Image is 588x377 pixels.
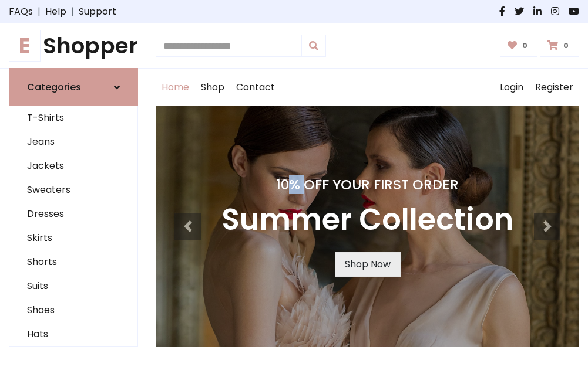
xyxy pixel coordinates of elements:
span: 0 [519,40,530,51]
a: Shop [195,69,230,106]
a: Hats [9,322,137,347]
span: | [33,5,45,19]
a: Login [494,69,529,106]
a: Suits [9,274,137,298]
a: Home [156,69,195,106]
a: Shoes [9,298,137,322]
a: 0 [540,35,579,57]
h4: 10% Off Your First Order [221,176,513,193]
span: 0 [560,40,572,51]
span: | [66,5,79,19]
a: FAQs [9,5,33,19]
a: Register [529,69,579,106]
a: Support [79,5,116,19]
a: Skirts [9,226,137,250]
a: Sweaters [9,178,137,202]
a: Help [45,5,66,19]
a: Jeans [9,130,137,154]
h6: Categories [27,81,81,93]
a: Shorts [9,250,137,274]
a: EShopper [9,33,138,59]
a: T-Shirts [9,106,137,130]
a: Categories [9,68,138,106]
a: Shop Now [335,252,401,277]
a: Contact [230,69,281,106]
span: E [9,30,41,62]
a: Dresses [9,202,137,226]
h3: Summer Collection [221,202,513,238]
h1: Shopper [9,33,138,59]
a: Jackets [9,154,137,178]
a: 0 [500,35,538,57]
